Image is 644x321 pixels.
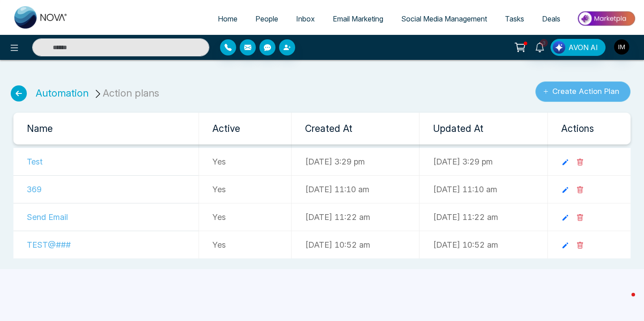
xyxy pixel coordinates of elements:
[296,14,315,23] span: Inbox
[199,113,291,145] th: Active
[401,14,487,23] span: Social Media Management
[533,10,569,27] a: Deals
[287,10,324,27] a: Inbox
[548,113,631,145] th: Actions
[291,176,419,203] td: [DATE] 11:10 am
[535,81,631,102] button: Create Action Plan
[291,231,419,259] td: [DATE] 10:52 am
[13,176,199,203] td: 369
[93,86,162,101] li: Action plans
[542,14,560,23] span: Deals
[553,41,565,54] img: Lead Flow
[419,203,548,231] td: [DATE] 11:22 am
[218,14,237,23] span: Home
[291,113,419,145] th: Created At
[419,148,548,176] td: [DATE] 3:29 pm
[419,176,548,203] td: [DATE] 11:10 am
[574,8,639,29] img: Market-place.gif
[540,39,548,47] span: 3
[291,148,419,176] td: [DATE] 3:29 pm
[496,10,533,27] a: Tasks
[36,87,89,99] a: Automation
[568,42,598,53] span: AVON AI
[13,231,199,259] td: TEST@###
[528,74,639,102] a: Create Action Plan
[199,203,291,231] td: Yes
[199,231,291,259] td: Yes
[199,176,291,203] td: Yes
[13,203,199,231] td: Send Email
[551,39,606,56] button: AVON AI
[291,203,419,231] td: [DATE] 11:22 am
[505,14,524,23] span: Tasks
[199,148,291,176] td: Yes
[209,10,246,27] a: Home
[246,10,287,27] a: People
[614,291,635,312] iframe: Intercom live chat
[14,6,68,29] img: Nova CRM Logo
[13,113,199,145] th: Name
[255,14,278,23] span: People
[324,10,392,27] a: Email Marketing
[333,14,383,23] span: Email Marketing
[392,10,496,27] a: Social Media Management
[13,148,199,176] td: Test
[419,231,548,259] td: [DATE] 10:52 am
[529,39,551,55] a: 3
[614,39,629,55] img: User Avatar
[419,113,548,145] th: Updated At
